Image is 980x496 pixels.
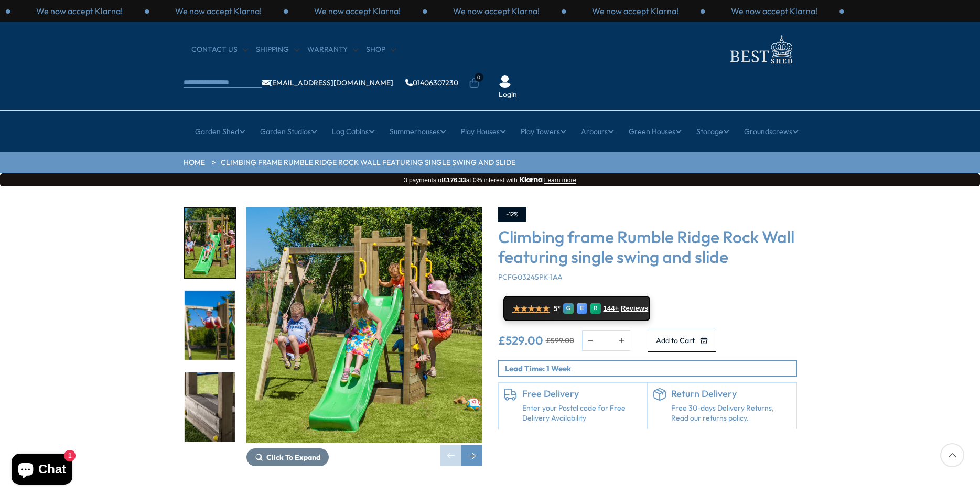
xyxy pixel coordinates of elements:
div: E [577,303,587,314]
p: We now accept Klarna! [453,5,540,17]
p: We now accept Klarna! [36,5,123,17]
div: 1 / 3 [427,5,566,17]
a: Play Houses [461,118,506,145]
div: R [590,303,601,314]
a: Log Cabins [332,118,375,145]
inbox-online-store-chat: Shopify online store chat [8,454,76,488]
div: 3 / 3 [705,5,844,17]
div: 1 / 6 [246,207,482,466]
a: Groundscrews [744,118,799,145]
img: IMG_0455_5_a7d0fff8-8276-46aa-8e49-a970d407f293_200x200.jpg [185,208,235,278]
a: Storage [696,118,729,145]
a: Garden Studios [260,118,317,145]
ins: £529.00 [498,335,543,346]
a: CONTACT US [191,45,248,55]
p: We now accept Klarna! [731,5,817,17]
p: Free 30-days Delivery Returns, Read our returns policy. [671,403,791,424]
div: 2 / 3 [566,5,705,17]
h6: Return Delivery [671,388,791,400]
span: Click To Expand [266,453,320,462]
span: Reviews [621,304,648,313]
div: G [563,303,574,314]
img: Climbing frame Rumble Ridge Rock Wall featuring single swing and slide - Best Shed [246,207,482,443]
a: 01406307230 [405,79,458,86]
a: HOME [184,158,205,168]
a: Garden Shed [195,118,245,145]
div: 3 / 6 [184,371,236,443]
div: 1 / 6 [184,207,236,279]
p: We now accept Klarna! [175,5,262,17]
span: Add to Cart [656,337,695,344]
img: User Icon [499,75,511,88]
div: Previous slide [440,445,461,466]
span: 144+ [604,304,619,313]
h3: Climbing frame Rumble Ridge Rock Wall featuring single swing and slide [498,227,797,267]
span: 0 [475,73,483,82]
a: 0 [469,78,479,89]
div: Next slide [461,445,482,466]
h6: Free Delivery [522,388,642,400]
button: Add to Cart [648,329,716,352]
div: 2 / 6 [184,290,236,361]
a: Login [499,90,517,100]
p: We now accept Klarna! [314,5,401,17]
a: Shop [366,45,396,55]
a: Play Towers [521,118,566,145]
a: Shipping [256,45,299,55]
a: ★★★★★ 5* G E R 144+ Reviews [503,296,650,321]
span: ★★★★★ [513,304,550,314]
a: Arbours [581,118,614,145]
button: Click To Expand [246,448,329,466]
a: [EMAIL_ADDRESS][DOMAIN_NAME] [262,79,393,86]
a: Green Houses [629,118,682,145]
span: PCFG03245PK-1AA [498,272,563,282]
a: Climbing frame Rumble Ridge Rock Wall featuring single swing and slide [221,158,515,168]
p: Lead Time: 1 Week [505,363,796,374]
a: Summerhouses [390,118,446,145]
del: £599.00 [546,337,574,344]
img: 03435P_12_b8983894-cf61-4d36-a356-3aef282c970f_200x200.jpg [185,372,235,442]
img: logo [724,32,797,67]
div: 1 / 3 [10,5,149,17]
a: Warranty [307,45,358,55]
div: -12% [498,207,526,222]
div: 3 / 3 [288,5,427,17]
p: We now accept Klarna! [592,5,679,17]
div: 2 / 3 [149,5,288,17]
a: Enter your Postal code for Free Delivery Availability [522,403,642,424]
img: IMG_0503_baaec6d5-16fa-4faa-9061-0b5aab89dc45_200x200.jpg [185,291,235,360]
